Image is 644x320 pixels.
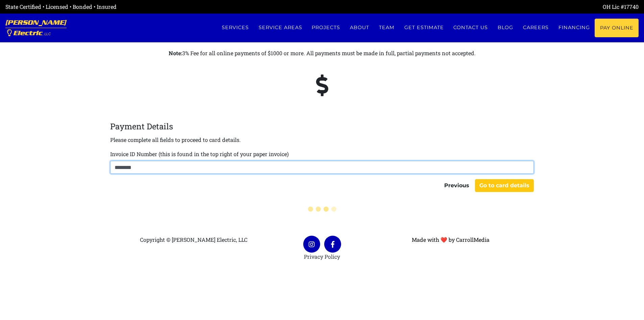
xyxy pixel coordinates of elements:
button: Go to card details [475,179,534,192]
button: Previous [440,179,474,192]
p: Please complete all fields to proceed to card details. [110,135,241,145]
legend: Payment Details [110,120,534,132]
a: Team [374,19,400,37]
a: [PERSON_NAME] Electric, LLC [5,14,67,42]
a: Blog [493,19,518,37]
a: About [345,19,374,37]
div: State Certified • Licensed • Bonded • Insured [5,3,322,11]
a: Services [217,19,254,37]
a: Financing [553,19,595,37]
a: Careers [518,19,554,37]
label: Invoice ID Number (this is found in the top right of your paper invoice) [110,150,289,158]
span: Copyright © [PERSON_NAME] Electric, LLC [140,236,247,243]
a: Privacy Policy [304,253,340,260]
p: 3% Fee for all online payments of $1000 or more. All payments must be made in full, partial payme... [135,48,510,58]
a: Get estimate [399,19,449,37]
div: OH Lic #17740 [322,3,639,11]
a: Made with ❤ by CarrollMedia [412,236,490,243]
a: Pay Online [595,19,639,37]
a: Projects [307,19,345,37]
a: Service Areas [254,19,307,37]
span: , LLC [43,32,51,36]
strong: Note: [169,49,182,57]
a: Contact us [449,19,493,37]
